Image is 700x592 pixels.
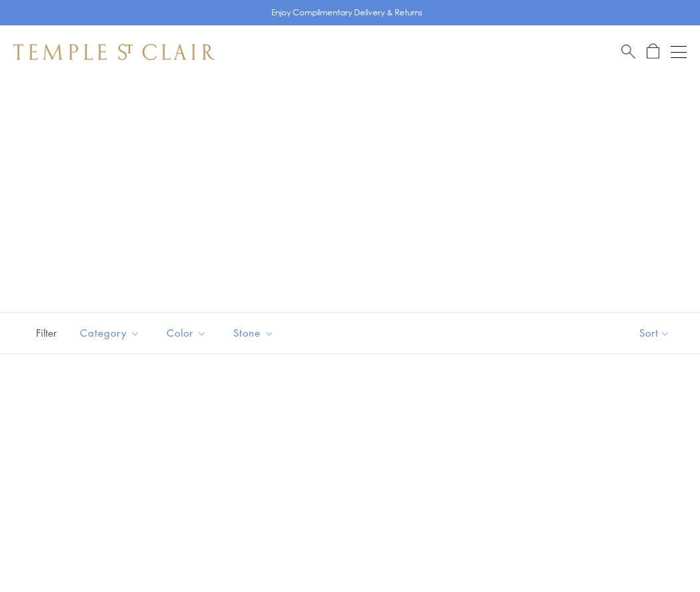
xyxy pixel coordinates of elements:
[609,313,700,353] button: Show sort by
[223,318,284,348] button: Stone
[671,44,687,60] button: Open navigation
[13,44,215,60] img: Temple St. Clair
[73,325,150,341] span: Category
[160,325,217,341] span: Color
[227,325,284,341] span: Stone
[70,318,150,348] button: Category
[621,43,635,60] a: Search
[157,318,217,348] button: Color
[647,43,659,60] a: Open Shopping Bag
[271,6,423,19] p: Enjoy Complimentary Delivery & Returns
